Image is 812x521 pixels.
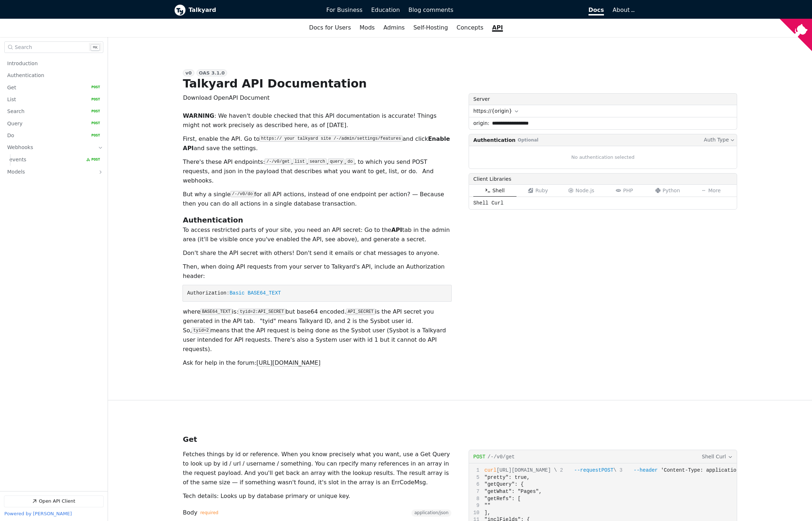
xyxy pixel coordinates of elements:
[557,467,616,473] span: \
[183,307,451,354] p: where is: but base64 encoded. is the API secret you generated in the API tab. "tyid" means Talkya...
[183,215,451,225] h2: Authentication
[7,94,100,105] a: List POST
[183,134,451,153] p: First, enable the API. Go to and click and save the settings.
[183,190,451,208] p: But why a single for all API actions, instead of one endpoint per action? — Because then you can ...
[9,157,26,163] span: events
[9,154,100,166] a: events POST
[473,454,486,460] span: post
[458,4,609,16] a: Docs
[484,510,491,516] span: ],
[183,69,194,76] div: v0
[200,309,232,315] code: BASE64_TEXT
[414,511,448,516] span: application/json
[588,6,604,15] span: Docs
[484,467,497,473] span: curl
[183,491,451,501] p: Tech details: Looks up by database primary or unique key.
[183,509,218,516] span: Body
[183,93,270,103] button: Download OpenAPI Document
[452,22,488,34] a: Concepts
[4,511,72,517] a: Powered by [PERSON_NAME]
[404,4,458,16] a: Blog comments
[305,22,355,34] a: Docs for Users
[86,157,100,162] span: POST
[7,84,16,91] span: Get
[473,107,512,115] span: https://{origin}
[7,169,25,175] span: Models
[7,132,14,139] span: Do
[326,6,363,13] span: For Business
[7,118,100,129] a: Query POST
[86,121,100,126] span: POST
[239,309,285,315] code: tyid=2:API_SECRET
[409,6,454,13] span: Blog comments
[516,137,540,143] span: Optional
[689,185,732,197] button: More
[183,285,451,301] code: :
[183,450,451,487] p: Fetches things by id or reference. When you know precisely what you want, use a Get Query to look...
[617,467,761,473] span: \
[702,453,726,461] span: Shell Curl
[183,358,451,368] p: Ask for help in the forum:
[7,60,38,67] span: Introduction
[86,133,100,138] span: POST
[484,481,524,487] span: "getQuery": {
[492,188,505,193] span: Shell
[391,226,402,233] strong: API
[308,159,326,165] code: search
[265,159,291,165] code: /-/v0/get
[4,496,103,507] a: Open API Client
[7,120,23,127] span: Query
[346,309,375,315] code: API_SECRET
[484,496,521,502] span: "getRefs": [
[7,108,24,115] span: Search
[183,112,215,119] b: WARNING
[328,159,344,165] code: query
[183,77,367,90] h1: Talkyard API Documentation
[367,4,404,16] a: Education
[15,44,32,50] span: Search
[91,44,100,51] kbd: k
[322,4,367,16] a: For Business
[701,453,733,461] button: Shell Curl
[623,188,633,193] span: PHP
[183,225,451,244] p: To access restricted parts of your site, you need an API secret: Go to the tab in the admin area ...
[601,467,614,473] span: POST
[174,4,186,16] img: Talkyard logo
[86,85,100,90] span: POST
[371,6,400,13] span: Education
[7,72,44,79] span: Authentication
[293,159,306,165] code: list
[200,511,218,516] div: required
[257,359,321,366] a: [URL][DOMAIN_NAME]
[187,290,226,296] span: Authorization
[703,136,736,144] button: Auth Type
[7,130,100,141] a: Do POST
[535,188,548,193] span: Ruby
[197,69,227,76] div: OAS 3.1.0
[473,136,515,144] span: Authentication
[230,290,281,296] span: Basic BASE64_TEXT
[346,159,354,165] code: do
[484,503,491,508] span: ""
[633,467,658,473] span: --header
[469,93,737,105] label: Server
[488,454,515,460] span: /-/v0/get
[355,22,379,34] a: Mods
[7,142,90,154] a: Webhooks
[183,112,437,129] i: : We haven't double checked that this API documentation is accurate! Things might not work precis...
[484,489,542,494] span: "getWhat": "Pages",
[86,97,100,102] span: POST
[469,197,737,210] div: Shell Curl
[469,117,490,129] label: origin
[7,82,100,93] a: Get POST
[708,188,721,193] span: More
[663,188,680,193] span: Python
[469,146,737,169] div: No authentication selected
[409,22,452,34] a: Self-Hosting
[469,173,737,185] div: Client Libraries
[7,166,90,178] a: Models
[576,188,594,193] span: Node.js
[7,70,100,81] a: Authentication
[613,6,633,13] a: About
